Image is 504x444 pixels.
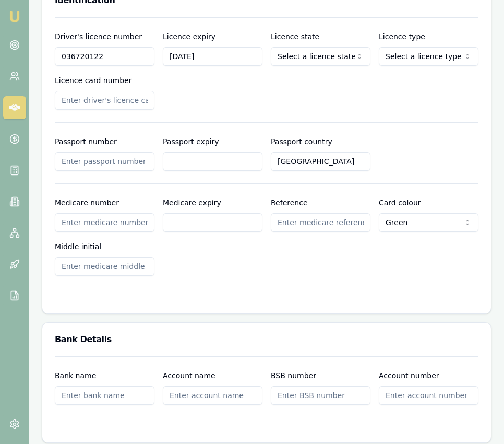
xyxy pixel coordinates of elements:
[55,242,101,251] label: Middle initial
[163,386,262,405] input: Enter account name
[55,32,142,41] label: Driver's licence number
[271,213,370,232] input: Enter medicare reference
[271,386,370,405] input: Enter BSB number
[55,257,154,276] input: Enter medicare middle initial
[8,10,21,23] img: emu-icon-u.png
[163,371,215,380] label: Account name
[55,47,154,66] input: Enter driver's licence number
[379,386,478,405] input: Enter account number
[55,371,96,380] label: Bank name
[271,198,308,207] label: Reference
[55,213,154,232] input: Enter medicare number
[379,32,425,41] label: Licence type
[55,76,131,85] label: Licence card number
[55,386,154,405] input: Enter bank name
[55,152,154,171] input: Enter passport number
[271,371,316,380] label: BSB number
[271,137,332,146] label: Passport country
[163,198,221,207] label: Medicare expiry
[55,91,154,110] input: Enter driver's licence card number
[55,335,478,344] h3: Bank Details
[163,32,215,41] label: Licence expiry
[163,137,219,146] label: Passport expiry
[271,32,319,41] label: Licence state
[271,152,370,171] input: Enter passport country
[379,198,421,207] label: Card colour
[379,371,439,380] label: Account number
[55,137,117,146] label: Passport number
[55,198,119,207] label: Medicare number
